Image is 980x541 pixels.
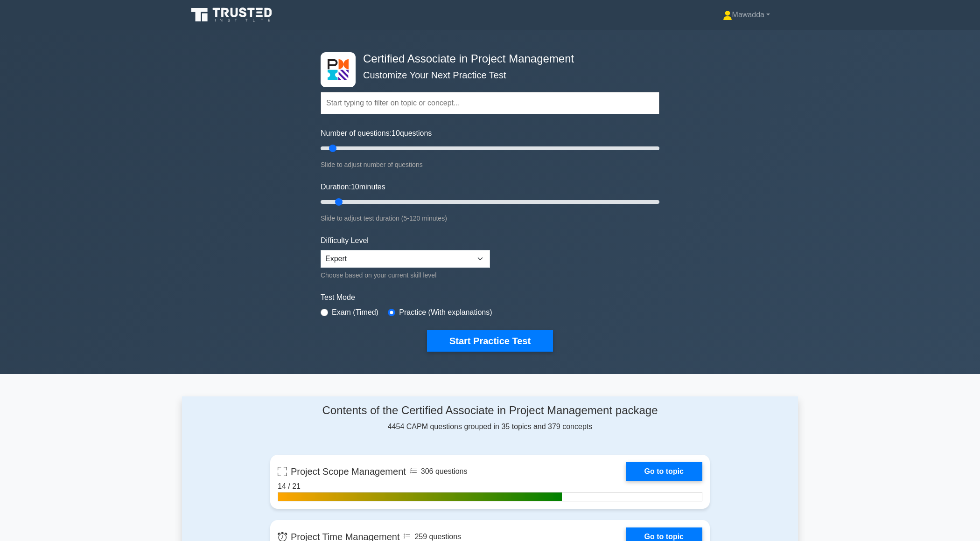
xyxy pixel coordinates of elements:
input: Start typing to filter on topic or concept... [321,92,659,114]
span: 10 [351,183,359,191]
div: Slide to adjust test duration (5-120 minutes) [321,213,659,224]
div: Choose based on your current skill level [321,270,490,281]
label: Test Mode [321,292,659,303]
h4: Contents of the Certified Associate in Project Management package [270,404,710,417]
label: Exam (Timed) [332,307,378,318]
label: Duration: minutes [321,181,385,193]
label: Number of questions: questions [321,128,432,139]
div: 4454 CAPM questions grouped in 35 topics and 379 concepts [270,404,710,432]
a: Go to topic [626,462,702,481]
button: Start Practice Test [427,330,553,352]
div: Slide to adjust number of questions [321,159,659,170]
label: Difficulty Level [321,235,369,246]
label: Practice (With explanations) [399,307,492,318]
a: Mawadda [700,6,792,24]
span: 10 [392,129,400,137]
h4: Certified Associate in Project Management [359,52,614,66]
